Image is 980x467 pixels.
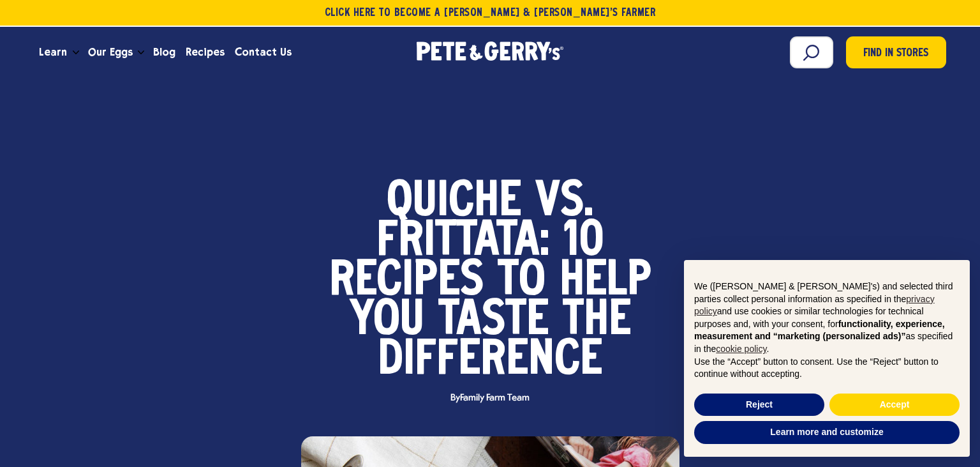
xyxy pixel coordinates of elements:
span: Contact Us [235,44,292,60]
a: Find in Stores [846,36,946,68]
a: Learn [34,35,72,70]
span: Frittata: [376,222,549,262]
span: Help [560,262,651,302]
button: Learn more and customize [694,421,960,444]
span: vs. [535,183,593,222]
span: the [563,302,631,341]
button: Open the dropdown menu for Learn [73,50,79,55]
span: Difference [378,341,602,381]
a: cookie policy [716,344,766,354]
span: Find in Stores [863,45,928,63]
span: Family Farm Team [460,393,530,403]
a: Contact Us [230,35,297,70]
span: Quiche [387,183,521,222]
span: By [444,394,536,403]
button: Reject [694,394,824,417]
span: Blog [153,44,175,60]
span: Recipes [186,44,225,60]
a: Our Eggs [83,35,138,70]
span: 10 [563,222,604,262]
span: Taste [438,302,549,341]
button: Accept [829,394,960,417]
span: Learn [39,44,67,60]
span: You [350,302,424,341]
a: Recipes [181,35,230,70]
p: We ([PERSON_NAME] & [PERSON_NAME]'s) and selected third parties collect personal information as s... [694,280,960,356]
button: Open the dropdown menu for Our Eggs [138,50,144,55]
span: Recipes [329,262,484,302]
p: Use the “Accept” button to consent. Use the “Reject” button to continue without accepting. [694,356,960,381]
span: to [498,262,546,302]
span: Our Eggs [88,44,133,60]
input: Search [790,36,833,68]
a: Blog [148,35,181,70]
